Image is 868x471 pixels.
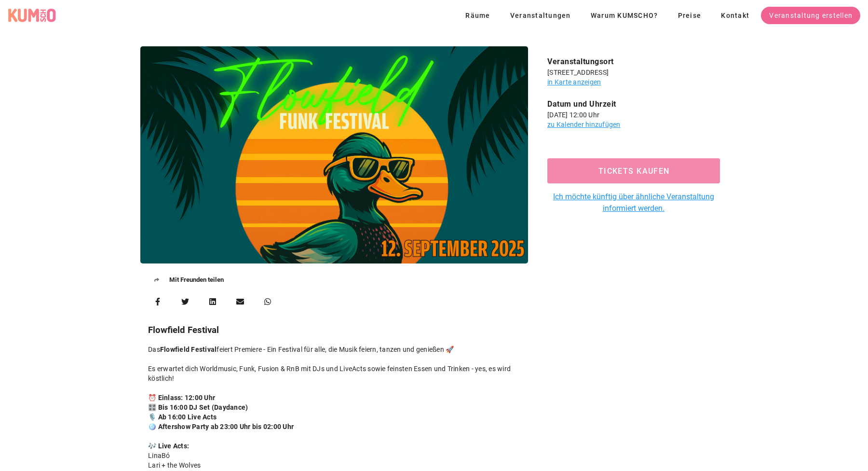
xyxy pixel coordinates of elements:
[148,323,520,337] h3: Flowfield Festival
[140,263,528,289] h5: Mit Freunden teilen
[457,10,502,19] a: Räume
[465,12,490,19] span: Räume
[547,158,720,183] button: Tickets kaufen
[761,7,860,24] a: Veranstaltung erstellen
[160,346,217,353] b: Flowfield Festival
[547,121,621,128] a: zu Kalender hinzufügen
[502,7,579,24] a: Veranstaltungen
[547,78,601,86] a: in Karte anzeigen
[547,68,720,77] div: [STREET_ADDRESS]
[669,7,709,24] a: Preise
[8,8,60,23] a: KUMSCHO Logo
[583,7,666,24] a: Warum KUMSCHO?
[457,7,498,24] button: Räume
[148,394,294,450] b: ⏰ Einlass: 12:00 Uhr 🎛️ Bis 16:00 DJ Set (Daydance) 🎙️ Ab 16:00 Live Acts 🪩 Aftershow Party ab 23...
[547,98,720,110] div: Datum und Uhrzeit
[547,56,720,68] div: Veranstaltungsort
[769,12,853,19] span: Veranstaltung erstellen
[8,8,56,23] div: KUMSCHO Logo
[590,12,658,19] span: Warum KUMSCHO?
[677,12,701,19] span: Preise
[510,12,571,19] span: Veranstaltungen
[713,7,757,24] a: Kontakt
[547,110,720,120] div: [DATE] 12:00 Uhr
[558,166,709,176] span: Tickets kaufen
[547,191,720,214] a: Ich möchte künftig über ähnliche Veranstaltung informiert werden.
[720,12,749,19] span: Kontakt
